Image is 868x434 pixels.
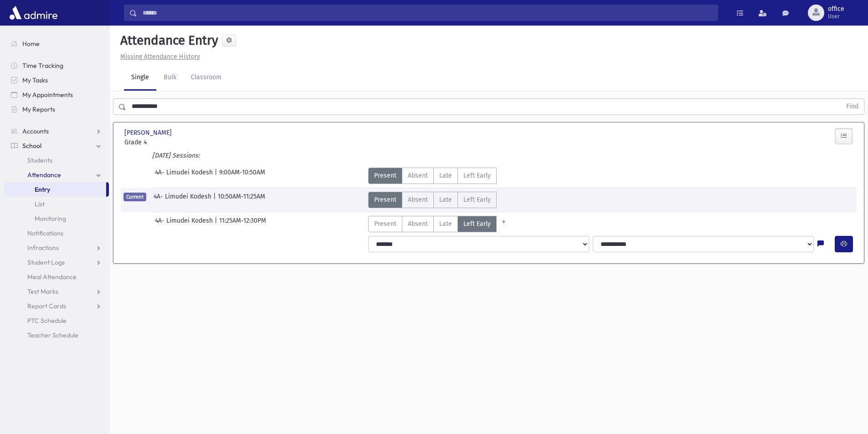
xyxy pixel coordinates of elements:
span: Absent [408,171,428,180]
span: Current [123,193,146,201]
a: My Tasks [4,73,109,87]
span: [PERSON_NAME] [124,128,174,138]
span: Monitoring [35,214,66,223]
a: Time Tracking [4,58,109,73]
span: Notifications [27,229,63,237]
span: Late [439,171,452,180]
span: Present [374,171,396,180]
span: List [35,200,45,208]
span: 4A- Limudei Kodesh [155,168,215,184]
a: Student Logs [4,255,109,270]
a: List [4,197,109,211]
span: 9:00AM-10:50AM [219,168,265,184]
a: Infractions [4,240,109,255]
span: Grade 4 [124,138,238,147]
a: Test Marks [4,284,109,299]
span: Student Logs [27,258,65,266]
span: 10:50AM-11:25AM [218,192,265,208]
h5: Attendance Entry [117,33,218,48]
span: 4A- Limudei Kodesh [155,216,215,232]
i: [DATE] Sessions: [152,152,200,159]
span: Test Marks [27,287,58,296]
div: AttTypes [368,216,511,232]
a: My Appointments [4,87,109,102]
a: Report Cards [4,299,109,313]
a: Attendance [4,168,109,182]
span: Teacher Schedule [27,331,78,339]
a: Single [124,65,156,91]
a: Meal Attendance [4,270,109,284]
span: Late [439,195,452,204]
button: Find [841,99,864,114]
span: Present [374,219,396,229]
span: Absent [408,219,428,229]
span: Present [374,195,396,204]
u: Missing Attendance History [120,53,200,61]
span: User [828,13,844,20]
span: Left Early [463,219,491,229]
a: Teacher Schedule [4,328,109,342]
span: PTC Schedule [27,317,67,325]
span: Infractions [27,244,59,252]
span: Attendance [27,171,61,179]
span: Entry [35,185,50,194]
span: Accounts [22,127,49,135]
span: School [22,142,41,150]
span: My Tasks [22,76,48,84]
span: | [215,168,219,184]
a: Classroom [184,65,229,91]
span: Report Cards [27,302,66,310]
a: Bulk [156,65,184,91]
a: School [4,138,109,153]
a: Notifications [4,226,109,240]
span: | [215,216,219,232]
span: Home [22,40,40,48]
div: AttTypes [368,192,497,208]
span: Left Early [463,195,491,204]
span: Left Early [463,171,491,180]
span: Students [27,156,52,164]
span: | [213,192,218,208]
a: Home [4,36,109,51]
input: Search [137,5,718,21]
a: Entry [4,182,106,197]
div: AttTypes [368,168,497,184]
span: My Reports [22,105,55,113]
a: My Reports [4,102,109,117]
span: Late [439,219,452,229]
a: Monitoring [4,211,109,226]
span: 4A- Limudei Kodesh [154,192,213,208]
span: Absent [408,195,428,204]
a: PTC Schedule [4,313,109,328]
span: 11:25AM-12:30PM [219,216,266,232]
span: My Appointments [22,91,73,99]
a: Accounts [4,124,109,138]
span: Meal Attendance [27,273,77,281]
img: AdmirePro [7,4,60,22]
span: Time Tracking [22,61,63,70]
span: office [828,5,844,13]
a: Missing Attendance History [117,53,200,61]
a: Students [4,153,109,168]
